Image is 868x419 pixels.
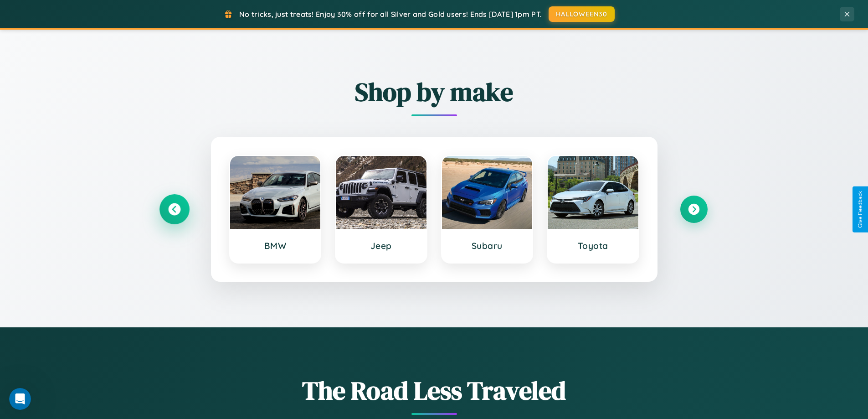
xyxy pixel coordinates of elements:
[161,74,708,109] h2: Shop by make
[239,240,312,251] h3: BMW
[549,6,615,22] button: HALLOWEEN30
[239,10,542,19] span: No tricks, just treats! Enjoy 30% off for all Silver and Gold users! Ends [DATE] 1pm PT.
[557,240,629,251] h3: Toyota
[345,240,417,251] h3: Jeep
[857,191,863,228] div: Give Feedback
[451,240,524,251] h3: Subaru
[161,373,708,408] h1: The Road Less Traveled
[9,388,31,410] iframe: Intercom live chat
